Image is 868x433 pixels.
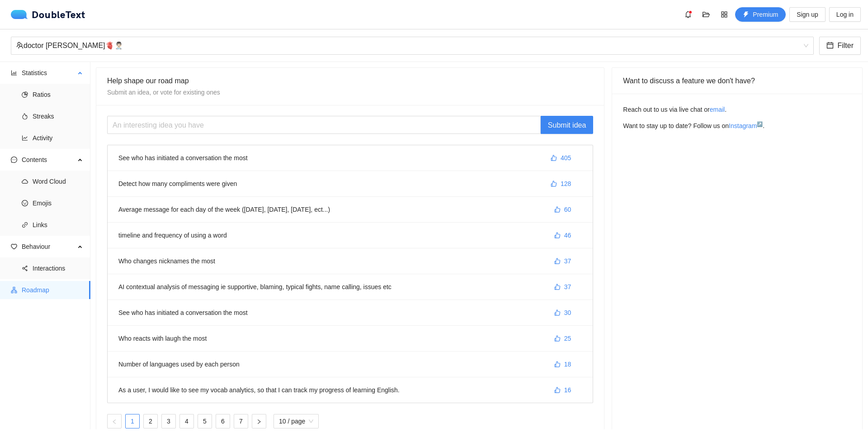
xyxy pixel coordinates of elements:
[564,230,571,240] span: 46
[789,7,825,22] button: Sign up
[143,414,158,428] li: 2
[108,145,593,171] li: See who has initiated a conversation the most
[198,414,212,428] li: 5
[541,116,594,134] button: Submit idea
[681,7,695,22] button: bell
[836,10,854,19] span: Log in
[216,414,230,428] li: 6
[234,414,248,428] a: 7
[551,155,557,162] span: like
[11,157,17,163] span: message
[554,335,561,343] span: like
[274,414,319,428] div: Page Size
[547,280,579,294] button: like37
[108,274,593,300] li: AI contextual analysis of messaging ie supportive, blaming, typical fights, name calling, issues etc
[11,70,17,76] span: bar-chart
[564,282,571,292] span: 37
[717,11,731,18] span: appstore
[33,107,83,125] span: Streaks
[33,259,83,277] span: Interactions
[11,243,17,250] span: heart
[554,387,561,394] span: like
[757,121,763,127] sup: ↗
[11,10,85,19] div: DoubleText
[216,414,230,428] a: 6
[699,7,713,22] button: folder-open
[108,197,593,223] li: Average message for each day of the week ([DATE], [DATE], [DATE], ect...)
[33,194,83,212] span: Emojis
[623,68,851,94] div: Want to discuss a feature we don't have?
[681,11,695,18] span: bell
[543,151,578,165] button: like405
[33,129,83,147] span: Activity
[252,414,266,428] li: Next Page
[547,357,579,371] button: like18
[108,352,593,377] li: Number of languages used by each person
[547,383,579,397] button: like16
[112,419,117,424] span: left
[108,326,593,352] li: Who reacts with laugh the most
[179,414,194,428] li: 4
[547,331,579,346] button: like25
[743,11,749,19] span: thunderbolt
[548,119,586,131] span: Submit idea
[564,308,571,318] span: 30
[22,91,28,98] span: pie-chart
[554,232,561,239] span: like
[33,86,83,104] span: Ratios
[144,414,157,428] a: 2
[551,181,557,188] span: like
[564,256,571,266] span: 37
[554,284,561,291] span: like
[125,414,140,428] li: 1
[22,135,28,141] span: line-chart
[564,359,571,369] span: 18
[623,105,764,114] p: Reach out to us via live chat or .
[108,377,593,403] li: As a user, I would like to see my vocab analytics, so that I can track my progress of learning En...
[564,205,571,214] span: 60
[547,228,579,243] button: like46
[11,10,85,19] a: logoDoubleText
[107,414,122,428] li: Previous Page
[256,419,262,424] span: right
[554,361,561,368] span: like
[22,200,28,206] span: smile
[107,77,189,85] span: Help shape our road map
[829,7,861,22] button: Log in
[564,385,571,395] span: 16
[554,309,561,317] span: like
[22,113,28,119] span: fire
[819,37,861,55] button: calendarFilter
[837,40,854,51] span: Filter
[16,37,808,54] span: doctor berguna🫀👨🏻‍⚕
[234,414,248,428] li: 7
[623,121,764,131] p: Want to stay up to date? Follow us on .
[33,172,83,190] span: Word Cloud
[797,10,818,19] span: Sign up
[22,281,83,299] span: Roadmap
[252,414,266,428] button: right
[564,333,571,343] span: 25
[11,10,32,19] img: logo
[22,178,28,185] span: cloud
[753,10,778,19] span: Premium
[826,42,834,50] span: calendar
[108,248,593,274] li: Who changes nicknames the most
[22,265,28,271] span: share-alt
[126,414,139,428] a: 1
[699,11,713,18] span: folder-open
[547,254,579,268] button: like37
[729,122,763,129] a: Instagram↗
[107,414,122,428] button: left
[543,176,578,191] button: like128
[33,216,83,234] span: Links
[561,179,571,189] span: 128
[22,222,28,228] span: link
[198,414,212,428] a: 5
[108,300,593,326] li: See who has initiated a conversation the most
[108,223,593,248] li: timeline and frequency of using a word
[107,89,220,96] span: Submit an idea, or vote for existing ones
[162,414,175,428] a: 3
[180,414,193,428] a: 4
[16,42,24,49] span: team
